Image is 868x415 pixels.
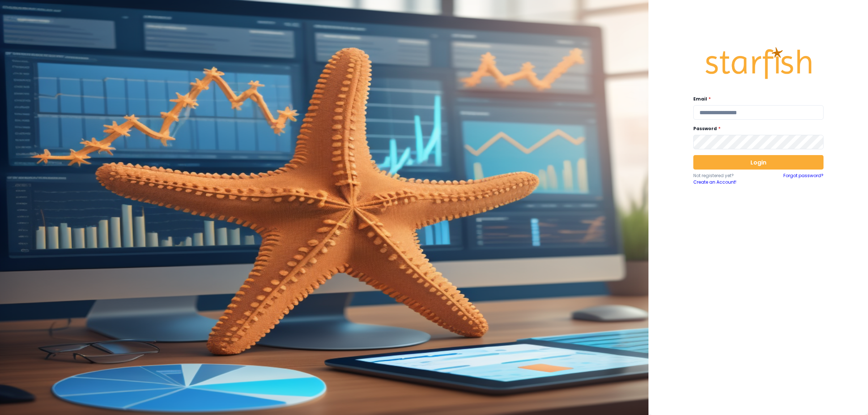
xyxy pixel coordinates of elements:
[693,179,758,185] a: Create an Account!
[693,172,758,179] p: Not registered yet?
[693,96,819,102] label: Email
[693,155,824,170] button: Login
[783,172,824,185] a: Forgot password?
[693,125,819,132] label: Password
[704,40,813,86] img: Logo.42cb71d561138c82c4ab.png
